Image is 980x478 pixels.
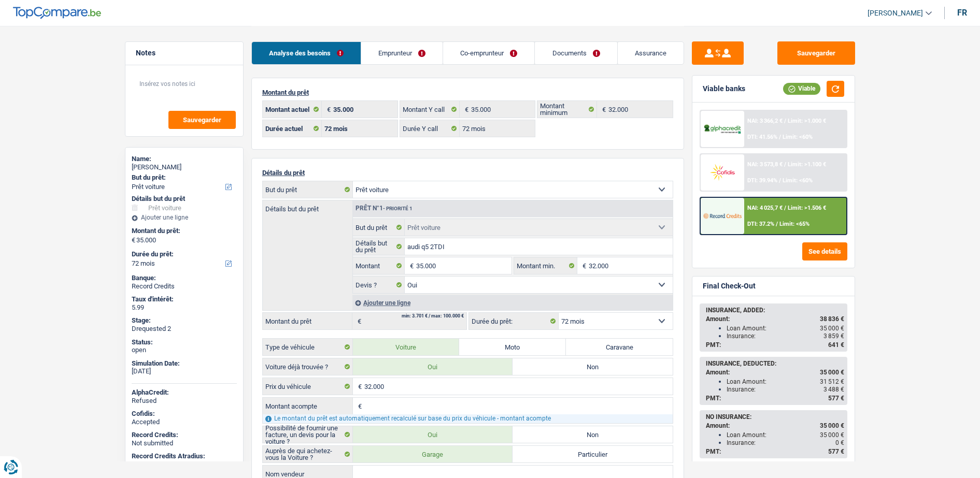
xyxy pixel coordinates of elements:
[263,101,322,118] label: Montant actuel
[703,84,745,93] div: Viable banks
[820,378,844,385] span: 31 512 €
[132,250,235,258] label: Durée du prêt:
[779,134,781,140] span: /
[132,367,237,375] div: [DATE]
[747,161,783,168] span: NAI: 3 573,8 €
[747,118,783,124] span: NAI: 3 366,2 €
[353,238,405,255] label: Détails but du prêt
[353,426,513,443] label: Oui
[727,439,844,446] div: Insurance:
[706,369,844,376] div: Amount:
[727,386,844,393] div: Insurance:
[263,446,353,462] label: Auprès de qui achetez-vous la Voiture ?
[132,163,237,171] div: [PERSON_NAME]
[132,439,237,447] div: Not submitted
[263,358,353,375] label: Voiture déjà trouvée ?
[747,134,777,140] span: DTI: 41.56%
[262,89,673,96] p: Montant du prêt
[513,446,673,462] label: Particulier
[460,101,471,118] span: €
[263,200,352,212] label: Détails but du prêt
[577,257,589,274] span: €
[747,177,777,184] span: DTI: 39.94%
[783,83,820,94] div: Viable
[820,431,844,439] span: 35 000 €
[820,315,844,323] span: 38 836 €
[957,8,967,18] div: fr
[784,118,786,124] span: /
[513,358,673,375] label: Non
[706,341,844,349] div: PMT:
[132,460,237,469] div: Submitted & Waiting
[263,313,352,329] label: Montant du prêt
[252,42,361,64] a: Analyse des besoins
[513,426,673,443] label: Non
[132,214,237,221] div: Ajouter une ligne
[597,101,608,118] span: €
[535,42,617,64] a: Documents
[469,313,559,329] label: Durée du prêt:
[868,9,923,18] span: [PERSON_NAME]
[132,338,237,346] div: Status:
[820,325,844,332] span: 35 000 €
[823,386,844,393] span: 3 488 €
[263,426,353,443] label: Possibilité de fournir une facture, un devis pour la voiture ?
[263,120,322,137] label: Durée actuel
[566,339,673,355] label: Caravane
[776,221,778,227] span: /
[783,134,813,140] span: Limit: <60%
[400,101,460,118] label: Montant Y call
[788,205,826,211] span: Limit: >1.506 €
[132,397,237,405] div: Refused
[132,388,237,397] div: AlphaCredit:
[783,177,813,184] span: Limit: <60%
[802,242,847,260] button: See details
[706,307,844,314] div: INSURANCE, ADDED:
[514,257,577,274] label: Montant min.
[132,410,237,418] div: Cofidis:
[132,295,237,303] div: Taux d'intérêt:
[537,101,597,118] label: Montant minimum
[263,181,353,198] label: But du prêt
[820,422,844,429] span: 35 000 €
[779,177,781,184] span: /
[727,325,844,332] div: Loan Amount:
[132,274,237,282] div: Banque:
[835,439,844,446] span: 0 €
[703,282,756,291] div: Final Check-Out
[132,282,237,291] div: Record Credits
[353,277,405,293] label: Devis ?
[353,398,364,414] span: €
[618,42,684,64] a: Assurance
[353,358,513,375] label: Oui
[353,378,364,395] span: €
[132,173,235,182] label: But du prêt:
[703,206,742,225] img: Record Credits
[703,163,742,182] img: Cofidis
[828,448,844,455] span: 577 €
[706,448,844,455] div: PMT:
[784,205,786,211] span: /
[132,155,237,163] div: Name:
[747,205,783,211] span: NAI: 4 025,7 €
[779,221,809,227] span: Limit: <65%
[183,117,221,123] span: Sauvegarder
[136,49,233,57] h5: Notes
[168,111,236,129] button: Sauvegarder
[361,42,443,64] a: Emprunteur
[788,161,826,168] span: Limit: >1.100 €
[322,101,333,118] span: €
[132,325,237,333] div: Drequested 2
[353,219,405,236] label: But du prêt
[727,332,844,340] div: Insurance:
[132,227,235,235] label: Montant du prêt:
[703,123,742,135] img: AlphaCredit
[706,360,844,367] div: INSURANCE, DEDUCTED:
[262,169,673,177] p: Détails du prêt
[263,378,353,395] label: Prix du véhicule
[400,120,460,137] label: Durée Y call
[132,452,237,460] div: Record Credits Atradius:
[706,315,844,323] div: Amount:
[828,341,844,349] span: 641 €
[727,431,844,439] div: Loan Amount:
